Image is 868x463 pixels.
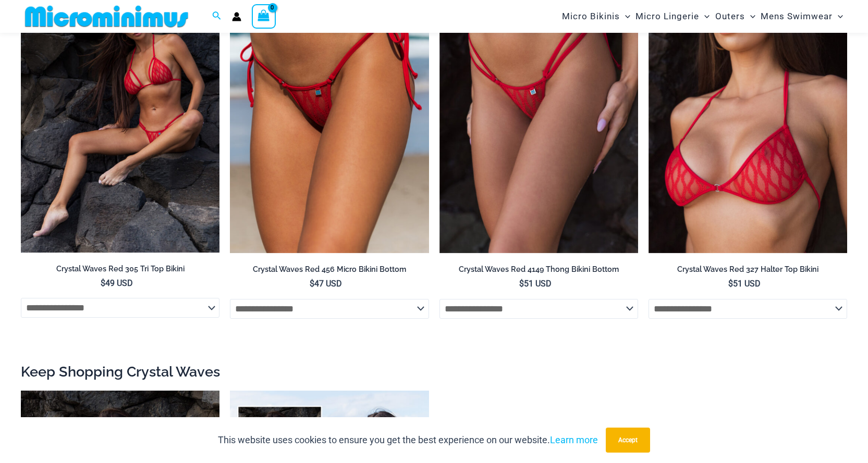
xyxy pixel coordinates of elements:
span: $ [101,278,105,288]
a: View Shopping Cart, empty [252,4,276,28]
a: Learn more [550,434,598,445]
a: Mens SwimwearMenu ToggleMenu Toggle [758,3,846,30]
span: Menu Toggle [833,3,843,30]
bdi: 51 USD [728,279,761,289]
nav: Site Navigation [558,2,847,31]
h2: Keep Shopping Crystal Waves [21,362,847,381]
h2: Crystal Waves Red 305 Tri Top Bikini [21,264,219,274]
span: Menu Toggle [745,3,755,30]
bdi: 49 USD [101,278,133,288]
button: Accept [606,428,650,453]
a: Crystal Waves Red 327 Halter Top Bikini [649,265,847,278]
a: Crystal Waves Red 4149 Thong Bikini Bottom [439,265,638,278]
img: MM SHOP LOGO FLAT [21,5,192,28]
span: Menu Toggle [620,3,630,30]
span: $ [310,279,314,289]
span: Mens Swimwear [761,3,833,30]
h2: Crystal Waves Red 4149 Thong Bikini Bottom [439,265,638,274]
a: Account icon link [232,12,241,21]
a: Micro LingerieMenu ToggleMenu Toggle [633,3,712,30]
span: Outers [715,3,745,30]
a: Micro BikinisMenu ToggleMenu Toggle [559,3,633,30]
span: Micro Bikinis [562,3,620,30]
a: Search icon link [212,10,222,23]
h2: Crystal Waves Red 327 Halter Top Bikini [649,265,847,274]
a: Crystal Waves Red 305 Tri Top Bikini [21,264,219,278]
h2: Crystal Waves Red 456 Micro Bikini Bottom [230,265,429,274]
a: Crystal Waves Red 456 Micro Bikini Bottom [230,265,429,278]
span: $ [728,279,733,289]
span: Micro Lingerie [635,3,699,30]
p: This website uses cookies to ensure you get the best experience on our website. [218,432,598,448]
bdi: 47 USD [310,279,342,289]
a: OutersMenu ToggleMenu Toggle [713,3,758,30]
span: Menu Toggle [699,3,710,30]
span: $ [519,279,524,289]
bdi: 51 USD [519,279,552,289]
